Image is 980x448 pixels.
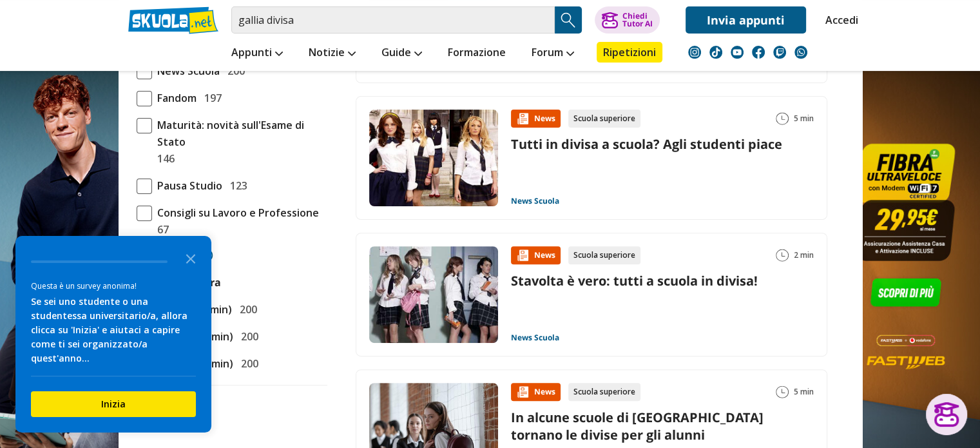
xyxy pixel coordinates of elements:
img: Cerca appunti, riassunti o versioni [559,10,578,30]
span: News Scuola [152,63,220,79]
img: News contenuto [516,385,529,398]
span: Maturità: novità sull'Esame di Stato [152,117,322,150]
div: Questa è un survey anonima! [31,280,196,292]
span: 200 [222,63,245,79]
input: Cerca appunti, riassunti o versioni [231,6,555,34]
a: Appunti [228,42,286,65]
a: Invia appunti [686,6,806,34]
span: Pausa Studio [152,177,222,194]
img: News contenuto [516,249,529,262]
span: 5 min [794,383,814,401]
a: Forum [528,42,577,65]
button: Inizia [31,391,196,417]
img: Tempo lettura [776,385,789,398]
img: instagram [688,46,701,59]
span: 146 [152,150,175,167]
img: Immagine news [369,246,498,343]
div: Scuola superiore [568,383,640,401]
button: Close the survey [178,245,204,271]
div: Scuola superiore [568,246,640,264]
div: Survey [15,236,211,433]
span: 200 [236,355,258,372]
img: twitch [773,46,786,59]
a: News Scuola [511,196,559,206]
button: Search Button [555,6,582,34]
span: 123 [225,177,247,194]
div: Chiedi Tutor AI [622,12,652,28]
span: Fandom [152,90,197,106]
img: Tempo lettura [776,249,789,262]
a: Accedi [825,6,852,34]
span: 67 [152,221,169,238]
a: Guide [378,42,425,65]
span: 200 [236,328,258,345]
a: Tutti in divisa a scuola? Agli studenti piace [511,135,782,153]
div: News [511,383,561,401]
img: WhatsApp [794,46,807,59]
span: Consigli su Lavoro e Professione [152,204,319,221]
div: Scuola superiore [568,110,640,128]
span: 2 min [794,246,814,264]
img: tiktok [709,46,722,59]
img: News contenuto [516,112,529,125]
a: Mostra tutto (15) [137,248,322,261]
a: Formazione [445,42,509,65]
img: Tempo lettura [776,112,789,125]
img: youtube [731,46,744,59]
div: News [511,246,561,264]
img: Immagine news [369,110,498,206]
a: Notizie [305,42,359,65]
span: 5 min [794,110,814,128]
div: News [511,110,561,128]
a: Ripetizioni [597,42,662,63]
button: ChiediTutor AI [595,6,660,34]
span: 197 [199,90,222,106]
div: Se sei uno studente o una studentessa universitario/a, allora clicca su 'Inizia' e aiutaci a capi... [31,295,196,365]
a: Stavolta è vero: tutti a scuola in divisa! [511,272,758,289]
img: facebook [752,46,765,59]
a: In alcune scuole di [GEOGRAPHIC_DATA] tornano le divise per gli alunni [511,409,764,443]
a: News Scuola [511,333,559,343]
span: 200 [235,301,257,318]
